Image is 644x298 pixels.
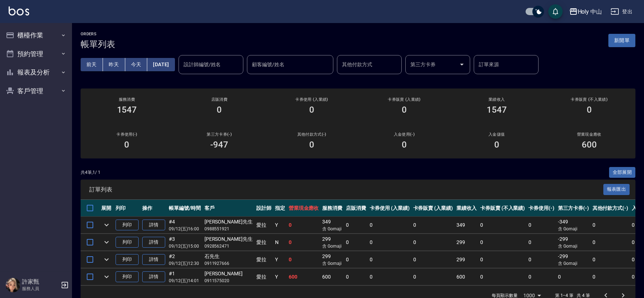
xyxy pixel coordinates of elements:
td: 0 [287,234,321,251]
td: 0 [527,234,556,251]
h2: 營業現金應收 [551,132,627,137]
h3: 帳單列表 [81,39,115,49]
a: 詳情 [142,220,165,231]
td: 0 [478,234,527,251]
td: 349 [455,217,478,234]
td: 0 [368,217,411,234]
th: 業績收入 [455,200,478,217]
button: [DATE] [147,58,175,71]
div: [PERSON_NAME]先生 [204,235,253,243]
p: 09/12 (五) 14:01 [169,277,201,284]
td: 0 [591,268,630,285]
td: 愛拉 [255,217,273,234]
td: 0 [527,268,556,285]
td: 0 [527,217,556,234]
h2: 卡券販賣 (不入業績) [551,97,627,102]
h3: 服務消費 [89,97,165,102]
h2: 店販消費 [182,97,257,102]
p: 09/12 (五) 16:00 [169,226,201,232]
td: 0 [478,217,527,234]
div: Holy 中山 [578,7,602,16]
th: 卡券使用(-) [527,200,556,217]
button: expand row [101,254,112,265]
h3: 0 [402,105,407,115]
img: Person [6,278,20,292]
td: 0 [591,251,630,268]
h2: 卡券使用 (入業績) [274,97,350,102]
th: 列印 [114,200,140,217]
th: 操作 [140,200,167,217]
button: 昨天 [103,58,125,71]
img: Logo [9,6,29,15]
a: 詳情 [142,237,165,248]
p: 含 Gomaji [322,226,342,232]
h2: 其他付款方式(-) [274,132,350,137]
button: 前天 [81,58,103,71]
button: Open [456,59,468,70]
a: 新開單 [608,37,635,44]
h3: 0 [494,140,499,150]
td: Y [273,268,287,285]
p: 0911575020 [204,277,253,284]
h3: 600 [582,140,597,150]
p: 含 Gomaji [558,260,589,267]
td: 0 [556,268,591,285]
th: 店販消費 [344,200,368,217]
td: 349 [320,217,344,234]
td: 299 [455,251,478,268]
th: 服務消費 [320,200,344,217]
button: 預約管理 [3,45,69,63]
th: 營業現金應收 [287,200,321,217]
span: 訂單列表 [89,186,603,193]
button: 列印 [116,254,139,265]
td: Y [273,217,287,234]
td: 0 [368,268,411,285]
td: -349 [556,217,591,234]
td: 299 [320,251,344,268]
td: 299 [320,234,344,251]
a: 詳情 [142,271,165,283]
td: 0 [591,217,630,234]
th: 卡券販賣 (不入業績) [478,200,527,217]
td: 0 [478,251,527,268]
button: 登出 [608,5,635,18]
button: 列印 [116,271,139,283]
p: 0911927666 [204,260,253,267]
button: 新開單 [608,34,635,47]
td: #1 [167,268,203,285]
button: 報表匯出 [603,184,630,195]
p: 服務人員 [22,285,59,292]
div: 石先生 [204,253,253,260]
div: [PERSON_NAME] [204,270,253,277]
td: 0 [287,251,321,268]
th: 客戶 [203,200,255,217]
td: 0 [411,234,455,251]
td: #4 [167,217,203,234]
th: 帳單編號/時間 [167,200,203,217]
button: save [548,4,563,19]
h3: 0 [402,140,407,150]
p: 含 Gomaji [322,243,342,249]
h3: 0 [309,105,314,115]
th: 第三方卡券(-) [556,200,591,217]
p: 0928562471 [204,243,253,249]
p: 09/12 (五) 12:30 [169,260,201,267]
div: [PERSON_NAME]先生 [204,218,253,226]
td: 愛拉 [255,234,273,251]
p: 含 Gomaji [322,260,342,267]
button: 客戶管理 [3,82,69,100]
th: 指定 [273,200,287,217]
td: 愛拉 [255,251,273,268]
h3: 0 [309,140,314,150]
button: 列印 [116,237,139,248]
button: 列印 [116,220,139,231]
th: 設計師 [255,200,273,217]
td: 600 [455,268,478,285]
td: 600 [320,268,344,285]
td: 0 [368,251,411,268]
td: 0 [411,217,455,234]
td: -299 [556,234,591,251]
button: 櫃檯作業 [3,26,69,45]
td: 0 [344,234,368,251]
td: 0 [478,268,527,285]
